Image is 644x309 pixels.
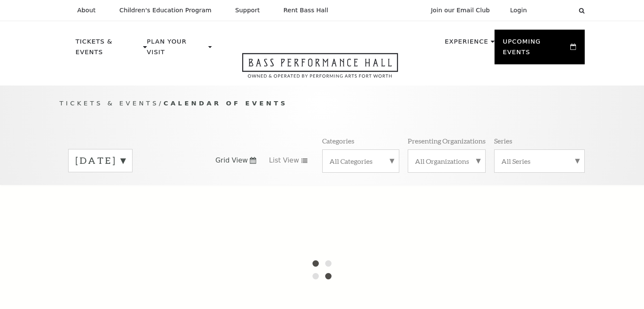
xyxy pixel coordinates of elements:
[408,136,486,145] p: Presenting Organizations
[284,7,329,14] p: Rent Bass Hall
[503,36,569,62] p: Upcoming Events
[147,36,206,62] p: Plan Your Visit
[60,99,159,107] span: Tickets & Events
[541,6,571,14] select: Select:
[235,7,260,14] p: Support
[494,136,512,145] p: Series
[269,156,299,165] span: List View
[163,99,287,107] span: Calendar of Events
[119,7,212,14] p: Children's Education Program
[216,156,248,165] span: Grid View
[322,136,354,145] p: Categories
[60,98,585,109] p: /
[75,154,125,167] label: [DATE]
[415,157,478,166] label: All Organizations
[77,7,96,14] p: About
[329,157,392,166] label: All Categories
[76,36,141,62] p: Tickets & Events
[445,36,488,52] p: Experience
[501,157,578,166] label: All Series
